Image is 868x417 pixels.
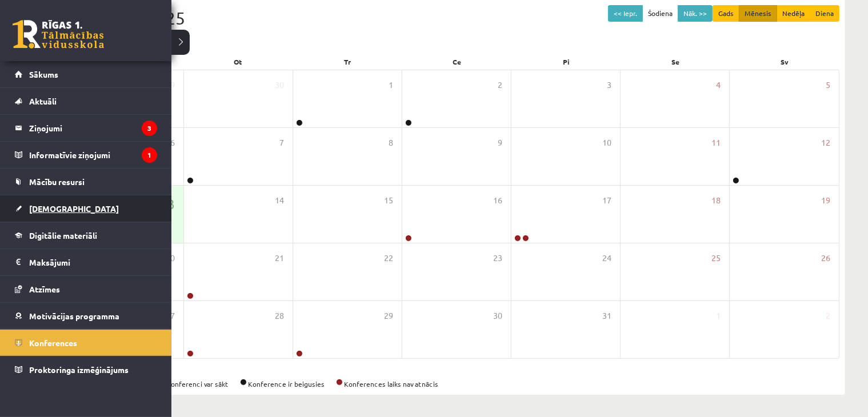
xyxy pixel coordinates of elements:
span: Motivācijas programma [29,311,119,321]
span: 17 [602,194,611,207]
div: Sv [730,54,839,70]
a: Proktoringa izmēģinājums [15,356,157,383]
span: 3 [607,79,611,91]
span: 23 [493,252,502,264]
span: 18 [711,194,721,207]
i: 3 [142,121,157,136]
a: Atzīmes [15,276,157,302]
i: 1 [142,147,157,163]
button: Nedēļa [777,5,810,22]
span: 1 [389,79,393,91]
button: Diena [810,5,839,22]
span: 9 [498,137,502,149]
button: << Iepr. [608,5,643,22]
a: Ziņojumi3 [15,115,157,141]
span: Digitālie materiāli [29,230,97,240]
span: 25 [711,252,721,264]
span: 4 [716,79,721,91]
span: 24 [602,252,611,264]
span: 14 [275,194,284,207]
div: Ce [402,54,511,70]
div: Konference ir aktīva Konferenci var sākt Konference ir beigusies Konferences laiks nav atnācis [74,379,839,389]
span: Sākums [29,69,58,79]
a: Rīgas 1. Tālmācības vidusskola [13,20,104,49]
div: Oktobris 2025 [74,5,839,31]
span: 30 [493,310,502,322]
a: Konferences [15,330,157,356]
span: 29 [384,310,393,322]
legend: Ziņojumi [29,115,157,141]
span: 28 [275,310,284,322]
span: 26 [821,252,830,264]
span: 10 [602,137,611,149]
legend: Informatīvie ziņojumi [29,142,157,168]
div: Ot [183,54,293,70]
span: 22 [384,252,393,264]
span: 11 [711,137,721,149]
legend: Maksājumi [29,249,157,275]
span: Proktoringa izmēģinājums [29,364,129,375]
a: Digitālie materiāli [15,222,157,248]
span: 5 [826,79,830,91]
button: Gads [713,5,739,22]
a: Aktuāli [15,88,157,114]
span: 2 [498,79,502,91]
span: 16 [493,194,502,207]
span: 2 [826,310,830,322]
span: 21 [275,252,284,264]
a: Motivācijas programma [15,303,157,329]
div: Tr [293,54,402,70]
span: Aktuāli [29,96,57,106]
span: 15 [384,194,393,207]
span: Konferences [29,338,77,348]
a: Mācību resursi [15,169,157,195]
span: Atzīmes [29,284,60,294]
span: 8 [389,137,393,149]
span: 1 [716,310,721,322]
span: 12 [821,137,830,149]
a: Informatīvie ziņojumi1 [15,142,157,168]
a: Sākums [15,61,157,87]
div: Pi [511,54,621,70]
button: Mēnesis [739,5,777,22]
span: Mācību resursi [29,177,85,187]
span: 7 [279,137,284,149]
a: Maksājumi [15,249,157,275]
span: 19 [821,194,830,207]
span: [DEMOGRAPHIC_DATA] [29,203,119,214]
span: 30 [275,79,284,91]
span: 6 [170,137,175,149]
a: [DEMOGRAPHIC_DATA] [15,195,157,222]
button: Šodiena [642,5,678,22]
div: Se [621,54,730,70]
button: Nāk. >> [678,5,713,22]
span: 31 [602,310,611,322]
